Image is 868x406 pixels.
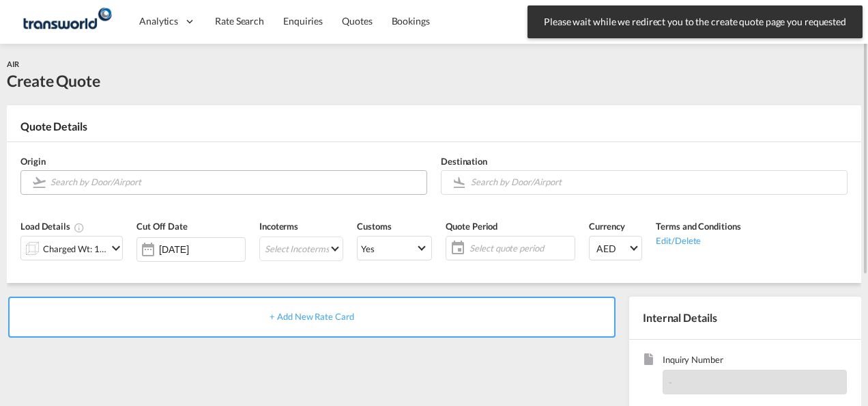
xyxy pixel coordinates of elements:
div: Internal Details [629,297,861,339]
span: Analytics [139,14,178,28]
input: Search by Door/Airport [471,170,840,194]
span: Origin [20,156,45,167]
span: Select quote period [469,242,571,254]
span: Please wait while we redirect you to the create quote page you requested [540,15,850,29]
input: Search by Door/Airport [50,170,420,194]
span: Inquiry Number [663,353,847,369]
div: + Add New Rate Card [8,297,616,338]
span: + Add New Rate Card [270,311,353,322]
md-icon: Chargeable Weight [74,222,85,233]
md-select: Select Customs: Yes [357,236,432,260]
span: Cut Off Date [136,221,188,232]
span: Quotes [342,15,372,27]
span: Quote Period [446,221,497,232]
div: Create Quote [7,70,100,92]
span: - [669,377,672,388]
input: Select [159,244,245,255]
div: Charged Wt: 1.00 KG [43,239,107,258]
span: Bookings [392,15,430,27]
div: Charged Wt: 1.00 KGicon-chevron-down [20,236,123,260]
span: Incoterms [259,221,298,232]
span: Terms and Conditions [656,221,740,232]
img: f753ae806dec11f0841701cdfdf085c0.png [20,6,113,37]
md-icon: icon-chevron-down [108,240,124,256]
div: Edit/Delete [656,233,740,247]
md-select: Select Incoterms [259,236,343,261]
span: Currency [589,221,624,232]
div: Quote Details [7,119,861,141]
span: Load Details [20,221,85,232]
span: Destination [441,156,487,167]
span: Select quote period [466,239,575,258]
md-icon: icon-calendar [446,240,463,256]
md-select: Select Currency: د.إ AEDUnited Arab Emirates Dirham [589,236,642,260]
span: AED [596,242,628,256]
div: Yes [361,243,375,254]
span: Rate Search [215,15,264,27]
span: AIR [7,59,19,68]
span: Customs [357,221,391,232]
span: Enquiries [283,15,323,27]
